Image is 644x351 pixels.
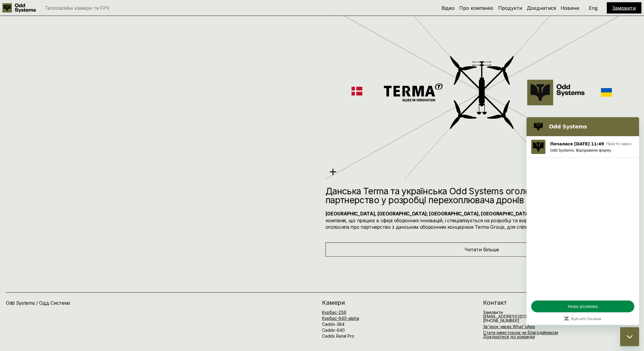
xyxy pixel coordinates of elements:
[326,4,638,257] a: Данська Terma та українська Odd Systems оголошують про стратегічне партнерство у розробці перехоп...
[322,316,359,321] a: Курбас-640-alpha
[459,5,493,11] a: Про компанію
[527,5,556,11] a: Доєднатися
[483,330,558,335] a: Стати інвестором чи благодійником
[483,324,535,329] a: Зв'язок через What'sApp
[498,5,522,11] a: Продукти
[527,117,639,325] iframe: Вікно повідомлень
[326,187,638,205] h2: Данська Terma та українська Odd Systems оголошують про стратегічне партнерство у розробці перехоп...
[322,300,477,306] h2: Камери
[6,300,141,306] h4: Odd Systems / Одд Системз
[326,211,638,231] h4: Odd Systems, українська компанія, що працює в сфері оборонних інновацій, і спеціалізується на роз...
[326,211,551,217] strong: [GEOGRAPHIC_DATA], [GEOGRAPHIC_DATA]; [GEOGRAPHIC_DATA], [GEOGRAPHIC_DATA] – [DATE]
[613,5,636,11] a: Замовити
[322,322,345,327] a: Caddx-384
[322,328,345,333] a: Caddx-640
[322,310,346,315] a: Курбас-256
[465,247,499,253] span: Читати більше
[483,334,535,339] a: Доєднатися до команди
[620,327,639,346] iframe: Кнопка для запуску вікна повідомлень, розмова триває
[326,4,638,181] img: Lilac Flower
[483,318,519,323] span: [PHONE_NUMBER]
[483,300,638,306] h2: Контакт
[589,6,598,10] p: Eng
[45,6,110,10] p: Тепловізійні камери та FPV
[483,311,553,323] h6: [EMAIL_ADDRESS][DOMAIN_NAME]
[561,5,579,11] a: Новини
[483,310,503,315] a: Замовити
[441,5,455,11] a: Відео
[322,334,354,339] a: Caddx Ratel Pro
